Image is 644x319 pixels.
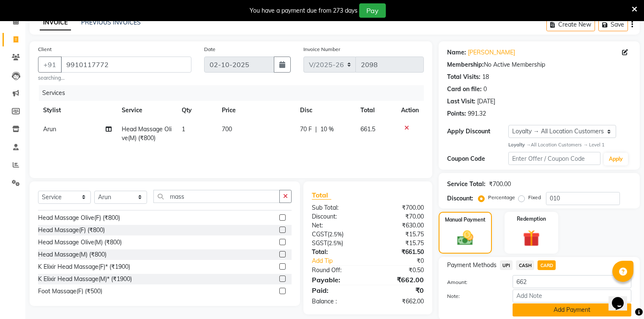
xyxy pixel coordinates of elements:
div: Foot Massage(F) (₹500) [38,287,102,296]
span: | [315,125,317,134]
div: Total Visits: [447,73,480,81]
div: Payable: [306,275,368,285]
div: All Location Customers → Level 1 [508,141,631,149]
span: 1 [182,125,185,133]
div: Paid: [306,285,368,295]
button: Create New [546,18,595,31]
th: Stylist [38,101,117,120]
span: 661.5 [360,125,375,133]
button: +91 [38,57,62,73]
span: Head Massage Olive(M) (₹800) [122,125,172,142]
a: Add Tip [306,257,378,265]
div: Head Massage Olive(F) (₹800) [38,214,120,222]
div: Head Massage Olive(M) (₹800) [38,238,122,247]
label: Note: [441,292,506,300]
div: Last Visit: [447,97,475,106]
span: 2.5% [329,240,341,246]
div: Discount: [306,212,368,221]
input: Search by Name/Mobile/Email/Code [61,57,191,73]
strong: Loyalty → [508,142,531,148]
div: Round Off: [306,266,368,275]
div: Coupon Code [447,154,508,163]
iframe: chat widget [609,285,636,311]
span: CGST [312,230,327,238]
span: CASH [516,260,534,270]
small: searching... [38,74,191,82]
div: Points: [447,109,466,118]
div: ₹70.00 [368,212,430,221]
label: Invoice Number [303,46,340,53]
span: Total [312,191,331,200]
div: [DATE] [477,97,495,106]
span: UPI [500,260,513,270]
div: 0 [483,85,487,94]
button: Apply [604,153,628,165]
button: Add Payment [513,303,631,316]
div: You have a payment due from 273 days [250,6,357,15]
div: Name: [447,48,466,57]
th: Total [355,101,396,120]
div: ₹662.00 [368,275,430,285]
div: ₹661.50 [368,248,430,257]
div: Balance : [306,297,368,306]
input: Amount [513,275,631,288]
div: ₹700.00 [489,180,511,189]
button: Pay [359,3,386,18]
div: Total: [306,248,368,257]
span: 2.5% [329,231,342,238]
a: [PERSON_NAME] [468,48,515,57]
input: Search or Scan [153,190,280,203]
div: ₹0 [368,285,430,295]
button: Save [598,18,628,31]
div: ₹630.00 [368,221,430,230]
div: 18 [482,73,489,81]
label: Redemption [517,215,546,223]
span: SGST [312,239,327,247]
th: Service [117,101,177,120]
th: Action [396,101,424,120]
span: CARD [538,260,556,270]
div: Card on file: [447,85,482,94]
span: Payment Methods [447,261,497,270]
label: Fixed [528,194,541,201]
label: Manual Payment [445,216,486,224]
th: Disc [295,101,355,120]
span: Arun [43,125,56,133]
th: Price [217,101,295,120]
div: No Active Membership [447,60,631,69]
img: _cash.svg [452,229,478,247]
label: Percentage [488,194,515,201]
div: ₹662.00 [368,297,430,306]
div: ₹0 [378,257,430,265]
div: Discount: [447,194,473,203]
div: Services [39,85,430,101]
input: Add Note [513,289,631,303]
a: INVOICE [40,15,71,30]
th: Qty [177,101,217,120]
div: ₹0.50 [368,266,430,275]
div: ₹15.75 [368,230,430,239]
div: Head Massage(M) (₹800) [38,250,106,259]
div: ₹15.75 [368,239,430,248]
input: Enter Offer / Coupon Code [508,152,600,165]
label: Amount: [441,278,506,286]
div: Head Massage(F) (₹800) [38,226,105,235]
span: 10 % [320,125,334,134]
div: Membership: [447,60,484,69]
div: 991.32 [468,109,486,118]
label: Date [204,46,216,53]
img: _gift.svg [518,228,545,249]
div: Net: [306,221,368,230]
div: K Elixir Head Massage(M)* (₹1900) [38,275,132,284]
span: 70 F [300,125,312,134]
div: ( ) [306,239,368,248]
div: K Elixir Head Massage(F)* (₹1900) [38,262,130,271]
span: 700 [222,125,232,133]
div: ₹700.00 [368,203,430,212]
label: Client [38,46,52,53]
a: PREVIOUS INVOICES [81,19,141,26]
div: ( ) [306,230,368,239]
div: Apply Discount [447,127,508,136]
div: Service Total: [447,180,486,189]
div: Sub Total: [306,203,368,212]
